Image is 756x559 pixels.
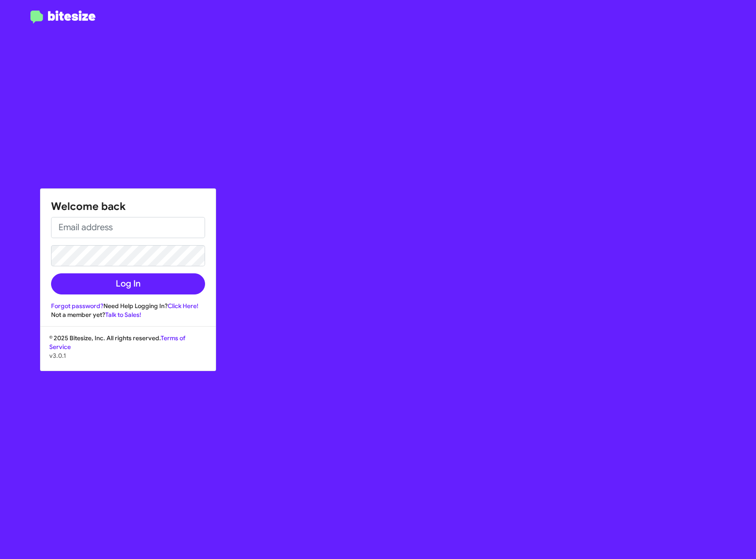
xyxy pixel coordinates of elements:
a: Forgot password? [51,302,103,310]
button: Log In [51,273,205,294]
div: Need Help Logging In? [51,302,205,310]
a: Terms of Service [49,334,185,351]
h1: Welcome back [51,199,205,213]
a: Click Here! [168,302,198,310]
div: © 2025 Bitesize, Inc. All rights reserved. [40,334,216,371]
p: v3.0.1 [49,351,207,360]
a: Talk to Sales! [105,311,141,319]
div: Not a member yet? [51,310,205,319]
input: Email address [51,217,205,238]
